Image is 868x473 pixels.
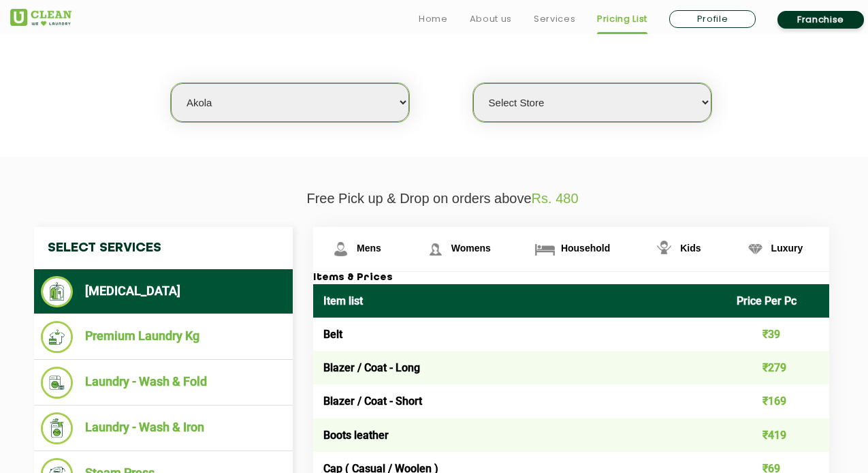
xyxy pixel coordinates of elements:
a: About us [470,11,512,27]
td: ₹419 [726,418,830,452]
img: UClean Laundry and Dry Cleaning [10,9,71,26]
a: Franchise [777,11,864,29]
img: Laundry - Wash & Fold [41,367,73,399]
td: Boots leather [313,418,726,452]
img: Household [533,237,557,261]
img: Kids [652,237,676,261]
span: Womens [451,243,491,254]
li: Laundry - Wash & Iron [41,412,286,444]
td: ₹39 [726,318,830,351]
img: Mens [329,237,353,261]
td: ₹169 [726,384,830,418]
li: Laundry - Wash & Fold [41,367,286,399]
a: Profile [669,10,756,28]
td: Blazer / Coat - Short [313,384,726,418]
a: Home [419,11,448,27]
span: Mens [357,243,381,254]
img: Womens [423,237,447,261]
td: Blazer / Coat - Long [313,351,726,384]
td: ₹279 [726,351,830,384]
li: Premium Laundry Kg [41,321,286,353]
a: Services [534,11,575,27]
span: Household [561,243,610,254]
h4: Select Services [34,227,293,269]
img: Luxury [743,237,767,261]
h3: Items & Prices [313,272,829,284]
a: Pricing List [597,11,647,27]
th: Item list [313,284,726,318]
span: Rs. 480 [532,191,579,206]
img: Premium Laundry Kg [41,321,73,353]
img: Laundry - Wash & Iron [41,412,73,444]
li: [MEDICAL_DATA] [41,276,286,307]
span: Kids [680,243,701,254]
span: Luxury [771,243,803,254]
img: Dry Cleaning [41,276,73,307]
td: Belt [313,318,726,351]
th: Price Per Pc [726,284,830,318]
